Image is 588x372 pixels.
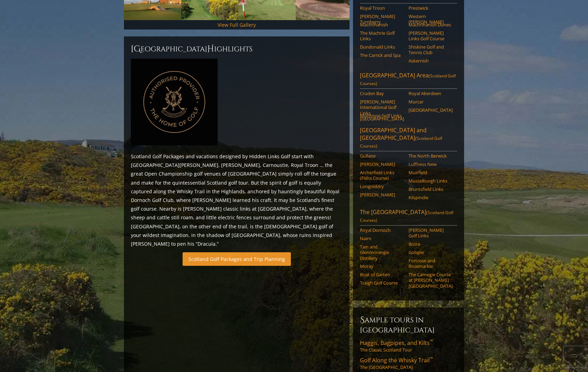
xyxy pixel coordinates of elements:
[430,338,433,344] sup: ™
[409,258,453,269] a: Fortrose and Rosemarkie
[360,113,404,118] a: Montrose Golf Links
[360,30,404,42] a: The Machrie Golf Links
[360,280,404,286] a: Traigh Golf Course
[360,14,404,25] a: [PERSON_NAME] Turnberry
[360,52,404,58] a: The Carrick and Spa
[409,241,453,247] a: Brora
[183,252,291,266] a: Scotland Golf Packages and Trip Planning
[430,356,433,362] sup: ™
[409,107,453,113] a: [GEOGRAPHIC_DATA]
[131,43,343,54] h2: [GEOGRAPHIC_DATA] ighlights
[360,161,404,167] a: [PERSON_NAME]
[360,236,404,241] a: Nairn
[131,152,343,248] p: Scotland Golf Packages and vacations designed by Hidden Links Golf start with [GEOGRAPHIC_DATA][P...
[360,272,404,277] a: Boat of Garten
[360,22,404,27] a: Machrihanish
[360,126,457,151] a: [GEOGRAPHIC_DATA] and [GEOGRAPHIC_DATA](Scotland Golf Courses)
[360,184,404,189] a: Longniddry
[218,22,256,28] a: View Full Gallery
[409,195,453,200] a: Kilspindie
[409,14,453,25] a: Western [PERSON_NAME]
[360,91,404,96] a: Cruden Bay
[360,71,457,89] a: [GEOGRAPHIC_DATA] Area(Scotland Golf Courses)
[409,153,453,159] a: The North Berwick
[409,22,453,27] a: Machrihanish Dunes
[360,192,404,197] a: [PERSON_NAME]
[360,170,404,181] a: Archerfield Links (Fidra Course)
[409,58,453,64] a: Askernish
[409,227,453,239] a: [PERSON_NAME] Golf Links
[360,153,404,159] a: Gullane
[360,356,433,364] span: Golf Along the Whisky Trail
[409,186,453,192] a: Bruntsfield Links
[360,339,457,353] a: Haggis, Bagpipes, and Kilts™The Classic Scotland Tour
[409,30,453,42] a: [PERSON_NAME] Links Golf Course
[409,5,453,11] a: Prestwick
[360,244,404,261] a: Tain and Glenmorangie Distillery
[360,208,457,226] a: The [GEOGRAPHIC_DATA](Scotland Golf Courses)
[360,99,404,121] a: [PERSON_NAME] International Golf Links [GEOGRAPHIC_DATA]
[360,227,404,233] a: Royal Dornoch
[409,161,453,167] a: Luffness New
[360,339,433,347] span: Haggis, Bagpipes, and Kilts
[409,250,453,255] a: Golspie
[360,44,404,50] a: Dundonald Links
[409,178,453,184] a: Musselburgh Links
[409,170,453,175] a: Muirfield
[409,272,453,289] a: The Carnegie Course at [PERSON_NAME][GEOGRAPHIC_DATA]
[360,263,404,269] a: Moray
[360,356,457,370] a: Golf Along the Whisky Trail™The [GEOGRAPHIC_DATA]
[360,314,457,335] h6: Sample Tours in [GEOGRAPHIC_DATA]
[207,43,214,54] span: H
[409,99,453,104] a: Murcar
[409,91,453,96] a: Royal Aberdeen
[409,44,453,56] a: Shiskine Golf and Tennis Club
[360,5,404,11] a: Royal Troon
